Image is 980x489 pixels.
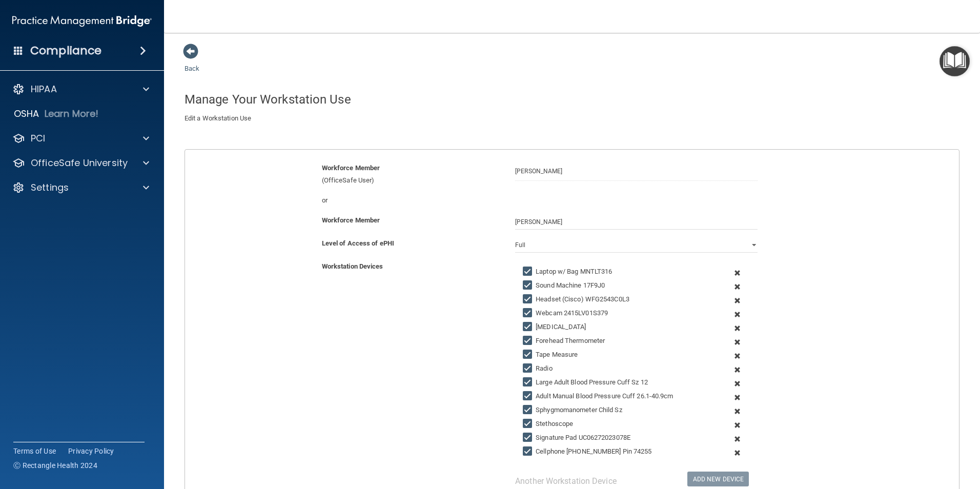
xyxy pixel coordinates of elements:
[523,295,535,303] input: Headset (Cisco) WFG2543C0L3
[523,432,630,444] label: Signature Pad UC06272023078E
[515,214,758,230] input: Enter Manually
[314,162,508,187] div: (OfficeSafe User)
[523,279,605,292] label: Sound Machine 17F9J0
[523,323,535,331] input: [MEDICAL_DATA]
[322,262,383,270] b: Workstation Devices
[45,108,99,120] p: Learn More!
[523,293,629,305] label: Headset (Cisco) WFG2543C0L3
[185,52,199,72] a: Back
[523,404,622,416] label: Sphygmomanometer Child Sz
[515,162,758,181] input: Search by name or email
[322,216,380,224] b: Workforce Member
[523,268,535,276] input: Laptop w/ Bag MNTLT316
[523,376,648,389] label: Large Adult Blood Pressure Cuff Sz 12
[523,364,535,373] input: Radio
[523,418,573,430] label: Stethoscope
[12,181,149,194] a: Settings
[523,378,535,386] input: Large Adult Blood Pressure Cuff Sz 12
[12,132,149,145] a: PCI
[523,349,578,361] label: Tape Measure
[803,416,968,457] iframe: Drift Widget Chat Controller
[13,460,97,471] span: Ⓒ Rectangle Health 2024
[185,114,251,122] span: Edit a Workstation Use
[322,239,394,247] b: Level of Access of ePHI
[12,83,149,95] a: HIPAA
[523,281,535,290] input: Sound Machine 17F9J0
[523,351,535,359] input: Tape Measure
[314,194,508,207] div: or
[523,335,605,347] label: Forehead Thermometer
[12,11,152,31] img: PMB logo
[523,420,535,428] input: Stethoscope
[14,108,39,120] p: OSHA
[523,266,612,278] label: Laptop w/ Bag MNTLT316
[31,83,57,95] p: HIPAA
[523,445,651,458] label: Cellphone [PHONE_NUMBER] Pin 74255
[523,406,535,414] input: Sphygmomanometer Child Sz
[31,132,45,145] p: PCI
[31,181,69,194] p: Settings
[523,447,535,456] input: Cellphone [PHONE_NUMBER] Pin 74255
[523,309,535,317] input: Webcam 2415LV01S379
[31,157,128,169] p: OfficeSafe University
[12,157,149,169] a: OfficeSafe University
[687,472,749,486] button: Add New Device
[523,392,535,400] input: Adult Manual Blood Pressure Cuff 26.1-40.9cm
[523,337,535,345] input: Forehead Thermometer
[523,307,608,319] label: Webcam 2415LV01S379
[940,46,970,76] button: Open Resource Center
[322,164,380,172] b: Workforce Member
[30,44,101,58] h4: Compliance
[523,362,553,375] label: Radio
[523,434,535,442] input: Signature Pad UC06272023078E
[13,446,56,456] a: Terms of Use
[523,390,673,402] label: Adult Manual Blood Pressure Cuff 26.1-40.9cm
[185,93,959,106] h4: Manage Your Workstation Use
[523,321,586,333] label: [MEDICAL_DATA]
[68,446,114,456] a: Privacy Policy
